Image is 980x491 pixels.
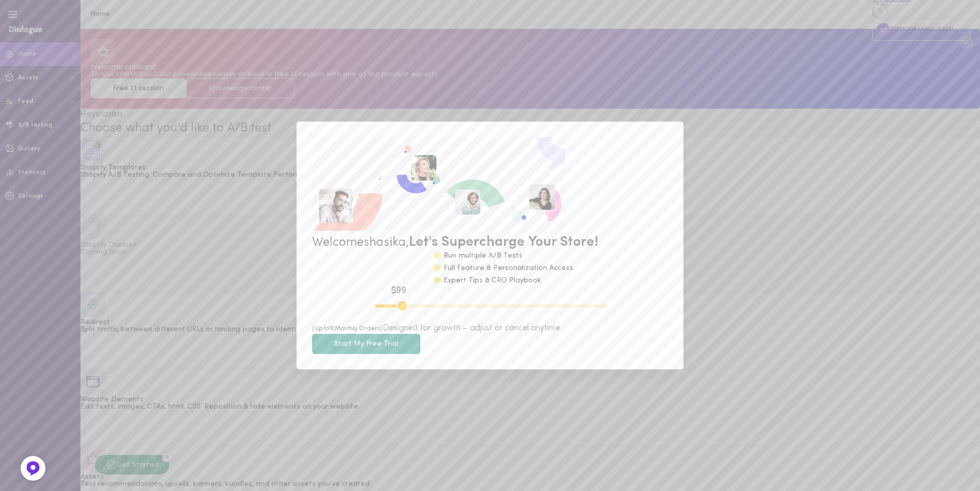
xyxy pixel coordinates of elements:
[391,286,406,296] span: $ 99
[383,324,560,332] span: Designed for growth – adjust or cancel anytime
[409,235,598,249] span: Let's Supercharge Your Store!
[25,461,41,476] img: Feedback Button
[433,277,573,284] div: 🌟 Expert Tips & CRO Playbook
[433,265,573,272] div: 🌟 Full Feature & Personalization Access
[312,326,383,332] span: (Up to 1K Monthly Orders)
[433,252,573,260] div: 🌟 Run multiple A/B Tests
[312,334,420,354] button: Start My Free Trial
[312,236,409,249] span: Welcome shasika ,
